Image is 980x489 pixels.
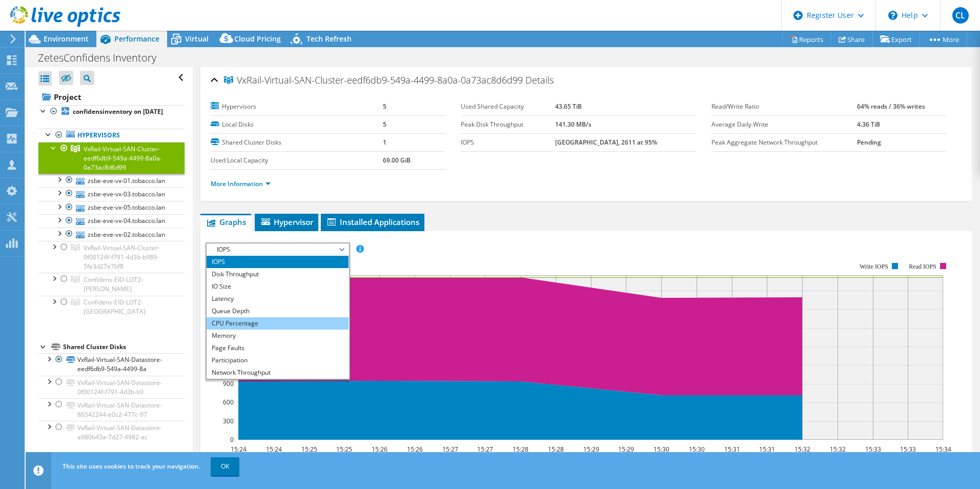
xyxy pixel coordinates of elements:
[383,156,411,165] b: 69.00 GiB
[857,120,880,129] b: 4.36 TiB
[336,445,352,454] text: 15:25
[38,129,185,142] a: Hypervisors
[223,417,234,425] text: 300
[301,445,317,454] text: 15:25
[857,138,881,147] b: Pending
[211,155,383,166] label: Used Local Capacity
[38,187,185,200] a: zsbe-eve-vx-03.tobacco.lan
[207,293,349,305] li: Latency
[406,445,422,454] text: 15:26
[84,275,143,293] span: Confidens-EID-LOT2-[PERSON_NAME]
[759,445,774,454] text: 15:31
[223,379,234,388] text: 900
[234,34,281,44] span: Cloud Pricing
[38,105,185,118] a: confidensinventory on [DATE]
[38,174,185,187] a: zsbe-eve-vx-01.tobacco.lan
[207,305,349,317] li: Queue Depth
[84,145,162,172] span: VxRail-Virtual-SAN-Cluster-eedf6db9-549a-4499-8a0a-0a73ac8d6d99
[207,342,349,354] li: Page Faults
[900,445,915,454] text: 15:33
[206,217,246,227] span: Graphs
[618,445,634,454] text: 15:29
[525,74,554,86] span: Details
[326,217,419,227] span: Installed Applications
[38,398,185,421] a: VxRail-Virtual-SAN-Datastore-86542244-e0c2-477c-97
[38,228,185,241] a: zsbe-eve-vx-02.tobacco.lan
[952,7,969,24] span: CL
[782,31,831,47] a: Reports
[207,317,349,330] li: CPU Percentage
[207,330,349,342] li: Memory
[831,31,873,47] a: Share
[711,101,857,112] label: Read/Write Ratio
[653,445,669,454] text: 15:30
[38,201,185,214] a: zsbe-eve-vx-05.tobacco.lan
[207,268,349,280] li: Disk Throughput
[207,366,349,379] li: Network Throughput
[547,445,563,454] text: 15:28
[442,445,458,454] text: 15:27
[38,214,185,228] a: zsbe-eve-vx-04.tobacco.lan
[920,31,967,47] a: More
[711,119,857,130] label: Average Daily Write
[909,263,936,270] text: Read IOPS
[512,445,528,454] text: 15:28
[84,298,146,316] span: Confidens-EID-LOT2-[GEOGRAPHIC_DATA]
[307,34,352,44] span: Tech Refresh
[935,445,951,454] text: 15:34
[212,243,343,256] span: IOPS
[84,243,160,271] span: VxRail-Virtual-SAN-Cluster-0f00124f-f791-4d3b-b989-5fe3d27e7bf8
[688,445,704,454] text: 15:30
[33,52,172,64] h1: ZetesConfidens Inventory
[73,107,163,116] b: confidensinventory on [DATE]
[223,398,234,406] text: 600
[207,256,349,268] li: IOPS
[230,445,246,454] text: 15:24
[555,120,591,129] b: 141.30 MB/s
[260,217,313,227] span: Hypervisor
[185,34,209,44] span: Virtual
[38,273,185,295] a: Confidens-EID-LOT2-Evere
[38,421,185,443] a: VxRail-Virtual-SAN-Datastore-a980b43a-7d27-4982-ac
[555,102,582,111] b: 43.65 TiB
[230,435,234,444] text: 0
[383,120,386,129] b: 5
[872,31,920,47] a: Export
[266,445,281,454] text: 15:24
[794,445,810,454] text: 15:32
[865,445,881,454] text: 15:33
[461,101,555,112] label: Used Shared Capacity
[207,354,349,366] li: Participation
[860,263,888,270] text: Write IOPS
[211,179,271,188] a: More Information
[63,462,200,471] span: This site uses cookies to track your navigation.
[555,138,657,147] b: [GEOGRAPHIC_DATA], 2611 at 95%
[583,445,599,454] text: 15:29
[724,445,740,454] text: 15:31
[461,119,555,130] label: Peak Disk Throughput
[383,102,386,111] b: 5
[461,137,555,148] label: IOPS
[211,137,383,148] label: Shared Cluster Disks
[38,142,185,174] a: VxRail-Virtual-SAN-Cluster-eedf6db9-549a-4499-8a0a-0a73ac8d6d99
[207,280,349,293] li: IO Size
[38,353,185,376] a: VxRail-Virtual-SAN-Datastore-eedf6db9-549a-4499-8a
[888,11,897,20] svg: \n
[211,101,383,112] label: Hypervisors
[38,296,185,318] a: Confidens-EID-LOT2-Ruisbroek
[211,457,239,476] a: OK
[711,137,857,148] label: Peak Aggregate Network Throughput
[857,102,925,111] b: 64% reads / 36% writes
[211,119,383,130] label: Local Disks
[44,34,89,44] span: Environment
[38,89,185,105] a: Project
[38,376,185,398] a: VxRail-Virtual-SAN-Datastore-0f00124f-f791-4d3b-b9
[224,75,523,86] span: VxRail-Virtual-SAN-Cluster-eedf6db9-549a-4499-8a0a-0a73ac8d6d99
[383,138,386,147] b: 1
[477,445,493,454] text: 15:27
[371,445,387,454] text: 15:26
[38,241,185,273] a: VxRail-Virtual-SAN-Cluster-0f00124f-f791-4d3b-b989-5fe3d27e7bf8
[829,445,845,454] text: 15:32
[114,34,159,44] span: Performance
[63,341,185,353] div: Shared Cluster Disks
